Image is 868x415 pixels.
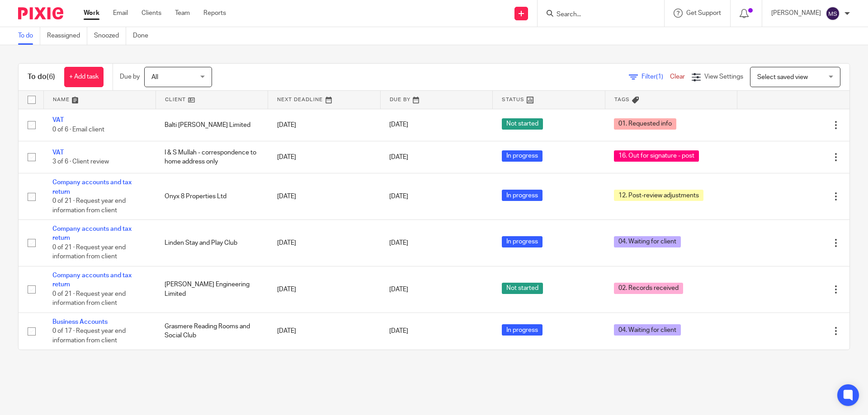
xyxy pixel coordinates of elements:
img: Pixie [18,7,63,19]
span: 3 of 6 · Client review [52,159,109,165]
span: (6) [47,73,55,80]
span: 01. Requested info [614,118,676,130]
td: [DATE] [268,312,380,350]
td: Grasmere Reading Rooms and Social Club [156,312,268,350]
a: Email [113,9,128,18]
td: [DATE] [268,220,380,266]
p: Due by [120,72,140,81]
a: Clear [670,74,685,80]
a: Company accounts and tax return [52,226,132,241]
a: Work [84,9,99,18]
p: [PERSON_NAME] [771,9,821,18]
td: Onyx 8 Properties Ltd [156,173,268,220]
span: [DATE] [389,122,408,128]
a: Snoozed [94,27,126,45]
a: Clients [142,9,161,18]
a: VAT [52,117,64,123]
span: All [151,74,158,80]
h1: To do [28,72,55,82]
a: To do [18,27,40,45]
a: Business Accounts [52,319,108,325]
span: View Settings [704,74,743,80]
span: In progress [502,236,542,247]
span: [DATE] [389,286,408,293]
span: In progress [502,324,542,336]
td: I & S Mullah - correspondence to home address only [156,141,268,173]
span: 12. Post-review adjustments [614,190,703,201]
td: [PERSON_NAME] Engineering Limited [156,266,268,312]
span: 02. Records received [614,283,683,294]
span: Filter [642,74,670,80]
a: Company accounts and tax return [52,272,132,288]
span: [DATE] [389,193,408,200]
span: Tags [614,97,630,102]
td: [DATE] [268,109,380,141]
td: Balti [PERSON_NAME] Limited [156,109,268,141]
span: (1) [656,74,663,80]
span: 0 of 6 · Email client [52,126,104,133]
span: 0 of 21 · Request year end information from client [52,244,126,260]
span: 0 of 21 · Request year end information from client [52,291,126,307]
span: 16. Out for signature - post [614,150,699,162]
a: VAT [52,149,64,156]
td: [DATE] [268,266,380,312]
span: 0 of 21 · Request year end information from client [52,198,126,214]
a: Done [133,27,155,45]
span: 0 of 17 · Request year end information from client [52,328,126,344]
span: [DATE] [389,154,408,160]
a: Reassigned [47,27,87,45]
span: Not started [502,283,543,294]
a: Team [175,9,190,18]
img: svg%3E [826,6,840,21]
span: Select saved view [757,74,808,80]
span: Not started [502,118,543,130]
td: [DATE] [268,141,380,173]
a: Reports [203,9,226,18]
span: [DATE] [389,328,408,334]
span: [DATE] [389,240,408,246]
span: In progress [502,150,542,162]
td: Linden Stay and Play Club [156,220,268,266]
span: Get Support [686,10,721,16]
span: In progress [502,190,542,201]
input: Search [556,11,637,19]
a: Company accounts and tax return [52,179,132,195]
span: 04. Waiting for client [614,324,681,336]
a: + Add task [64,67,104,87]
td: [DATE] [268,173,380,220]
span: 04. Waiting for client [614,236,681,247]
